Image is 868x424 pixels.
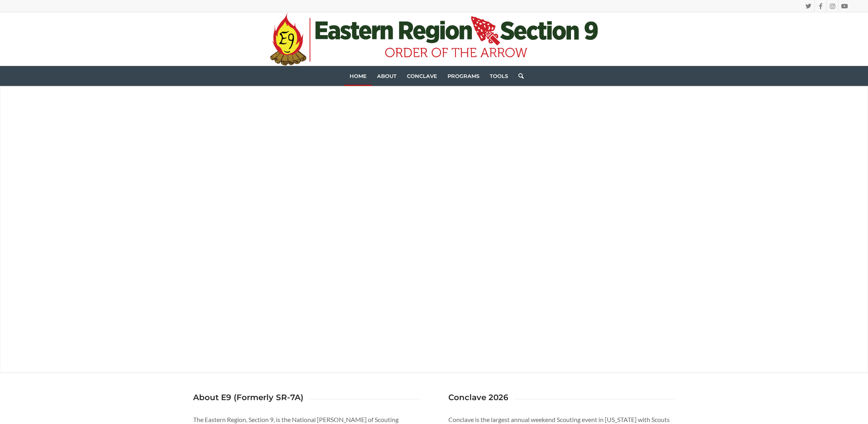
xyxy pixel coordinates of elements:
[350,73,367,79] span: Home
[448,73,479,79] span: Programs
[407,73,437,79] span: Conclave
[448,393,508,402] h3: Conclave 2026
[490,73,508,79] span: Tools
[402,66,442,86] a: Conclave
[377,73,397,79] span: About
[344,66,372,86] a: Home
[485,66,513,86] a: Tools
[513,66,524,86] a: Search
[193,393,303,402] h3: About E9 (Formerly SR-7A)
[372,66,402,86] a: About
[442,66,485,86] a: Programs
